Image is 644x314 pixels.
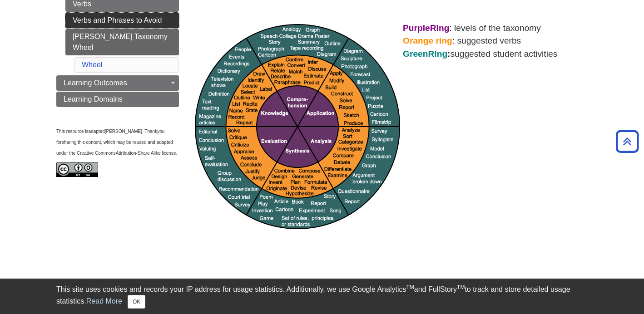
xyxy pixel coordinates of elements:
a: Learning Outcomes [56,75,179,91]
p: : levels of the taxonomy : suggested verbs suggested student activities [193,22,588,61]
span: Learning Domains [64,95,123,103]
span: you for [56,129,166,145]
sup: TM [406,284,414,290]
span: Attribution-Share Alike license [116,151,176,156]
span: Ring [428,49,447,59]
a: Wheel [82,61,102,69]
strong: Purple [403,23,430,33]
button: Close [128,295,145,309]
a: [PERSON_NAME] Taxonomy Wheel [65,29,179,55]
div: This site uses cookies and records your IP address for usage statistics. Additionally, we use Goo... [56,284,588,309]
strong: : [403,49,451,59]
span: This resource is [56,129,89,134]
span: adapted [89,129,105,134]
strong: Orange ring [403,36,452,45]
a: Learning Domains [56,92,179,107]
a: Verbs and Phrases to Avoid [65,13,179,28]
span: Learning Outcomes [64,79,127,87]
a: Read More [86,297,122,305]
span: sharing this content, which may be reused and adapted under the Creative Commons . [56,140,177,156]
sup: TM [457,284,465,290]
span: Green [403,49,428,59]
strong: Ring [430,23,450,33]
a: Back to Top [613,135,642,147]
span: [PERSON_NAME]. Thank [105,129,157,134]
